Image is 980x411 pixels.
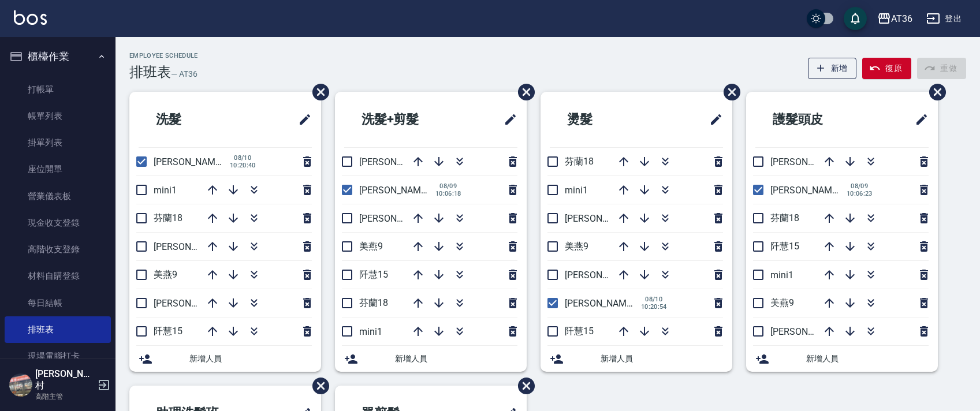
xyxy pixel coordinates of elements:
[171,68,198,80] h6: — AT36
[5,183,111,210] a: 營業儀表板
[873,7,917,31] button: AT36
[565,326,594,337] span: 阡慧15
[550,99,656,140] h2: 燙髮
[5,316,111,343] a: 排班表
[808,58,857,79] button: 新增
[291,106,312,133] span: 修改班表的標題
[5,76,111,103] a: 打帳單
[5,156,111,182] a: 座位開單
[35,368,94,391] h5: [PERSON_NAME]村
[154,212,182,223] span: 芬蘭18
[154,241,233,252] span: [PERSON_NAME]16
[922,8,966,29] button: 登出
[715,75,742,109] span: 刪除班表
[14,10,47,25] img: Logo
[565,213,644,224] span: [PERSON_NAME]16
[601,353,723,365] span: 新增人員
[509,369,536,403] span: 刪除班表
[344,99,466,140] h2: 洗髮+剪髮
[565,156,594,167] span: 芬蘭18
[5,103,111,129] a: 帳單列表
[770,326,850,337] span: [PERSON_NAME]11
[129,64,171,80] h3: 排班表
[359,185,434,196] span: [PERSON_NAME]6
[921,75,948,109] span: 刪除班表
[847,190,873,197] span: 10:06:23
[189,353,312,365] span: 新增人員
[565,298,639,309] span: [PERSON_NAME]6
[154,269,177,280] span: 美燕9
[497,106,517,133] span: 修改班表的標題
[359,297,388,308] span: 芬蘭18
[335,346,527,372] div: 新增人員
[359,156,439,167] span: [PERSON_NAME]16
[5,343,111,369] a: 現場電腦打卡
[129,346,321,372] div: 新增人員
[641,296,667,303] span: 08/10
[435,182,461,190] span: 08/09
[770,297,794,308] span: 美燕9
[129,52,198,59] h2: Employee Schedule
[359,241,383,252] span: 美燕9
[304,75,331,109] span: 刪除班表
[565,241,588,252] span: 美燕9
[359,269,388,280] span: 阡慧15
[154,326,182,337] span: 阡慧15
[891,12,912,26] div: AT36
[862,58,911,79] button: 復原
[541,346,732,372] div: 新增人員
[755,99,874,140] h2: 護髮頭皮
[844,7,867,30] button: save
[304,369,331,403] span: 刪除班表
[5,42,111,72] button: 櫃檯作業
[908,106,929,133] span: 修改班表的標題
[641,303,667,311] span: 10:20:54
[154,156,228,167] span: [PERSON_NAME]6
[35,391,94,402] p: 高階主管
[139,99,245,140] h2: 洗髮
[395,353,517,365] span: 新增人員
[770,212,799,223] span: 芬蘭18
[565,185,588,196] span: mini1
[435,190,461,197] span: 10:06:18
[5,263,111,289] a: 材料自購登錄
[509,75,536,109] span: 刪除班表
[5,290,111,316] a: 每日結帳
[770,241,799,252] span: 阡慧15
[5,129,111,156] a: 掛單列表
[746,346,938,372] div: 新增人員
[770,156,850,167] span: [PERSON_NAME]16
[359,213,439,224] span: [PERSON_NAME]11
[230,162,256,169] span: 10:20:40
[702,106,723,133] span: 修改班表的標題
[359,326,382,337] span: mini1
[230,154,256,162] span: 08/10
[154,185,177,196] span: mini1
[770,185,845,196] span: [PERSON_NAME]6
[770,270,793,281] span: mini1
[9,373,32,397] img: Person
[154,298,233,309] span: [PERSON_NAME]11
[806,353,929,365] span: 新增人員
[847,182,873,190] span: 08/09
[5,210,111,236] a: 現金收支登錄
[5,236,111,263] a: 高階收支登錄
[565,270,644,281] span: [PERSON_NAME]11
